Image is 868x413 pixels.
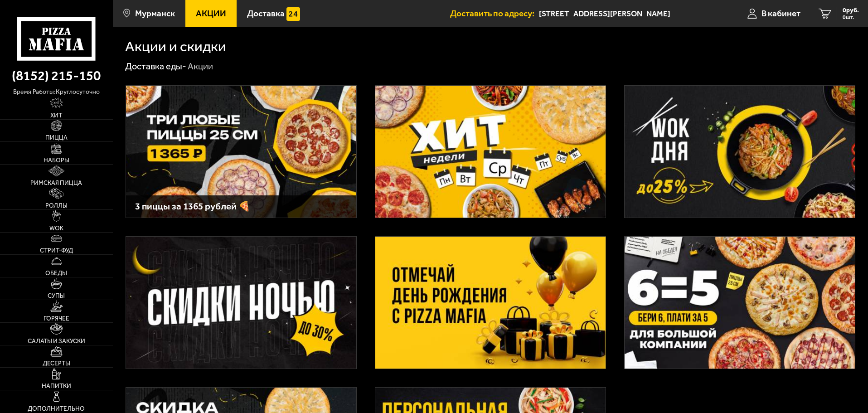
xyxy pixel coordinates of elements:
[286,7,300,21] img: 15daf4d41897b9f0e9f617042186c801.svg
[30,180,82,186] span: Римская пицца
[843,15,859,20] span: 0 шт.
[539,5,713,22] input: Ваш адрес доставки
[45,270,67,277] span: Обеды
[50,112,62,119] span: Хит
[49,225,63,232] span: WOK
[450,9,539,18] span: Доставить по адресу:
[28,406,85,412] span: Дополнительно
[196,9,226,18] span: Акции
[42,383,71,389] span: Напитки
[44,157,69,164] span: Наборы
[48,293,65,299] span: Супы
[125,61,186,72] a: Доставка еды-
[126,85,357,218] a: 3 пиццы за 1365 рублей 🍕
[843,7,859,14] span: 0 руб.
[45,135,68,141] span: Пицца
[135,202,347,211] h3: 3 пиццы за 1365 рублей 🍕
[247,9,285,18] span: Доставка
[45,203,68,209] span: Роллы
[539,5,713,22] span: Мурманск, улица Капитана Маклакова, 51, подъезд 1
[135,9,175,18] span: Мурманск
[188,61,213,73] div: Акции
[40,248,73,254] span: Стрит-фуд
[43,360,70,367] span: Десерты
[125,39,226,54] h1: Акции и скидки
[44,316,69,322] span: Горячее
[28,338,85,345] span: Салаты и закуски
[761,9,800,18] span: В кабинет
